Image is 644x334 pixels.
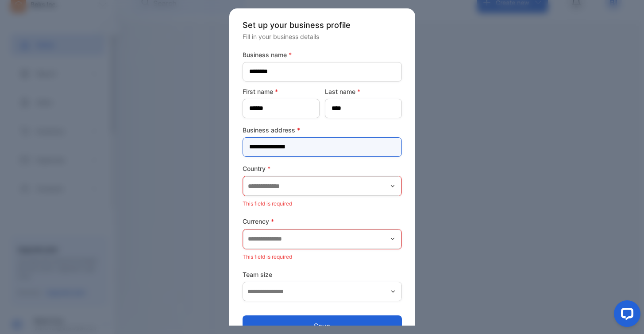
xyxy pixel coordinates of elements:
p: This field is required [243,251,402,263]
label: Team size [243,270,402,279]
label: Business address [243,125,402,135]
label: Last name [325,87,402,96]
label: Country [243,164,402,173]
label: First name [243,87,320,96]
label: Business name [243,50,402,59]
p: Set up your business profile [243,19,402,31]
label: Currency [243,217,402,226]
p: This field is required [243,198,402,210]
iframe: LiveChat chat widget [607,297,644,334]
p: Fill in your business details [243,32,402,41]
